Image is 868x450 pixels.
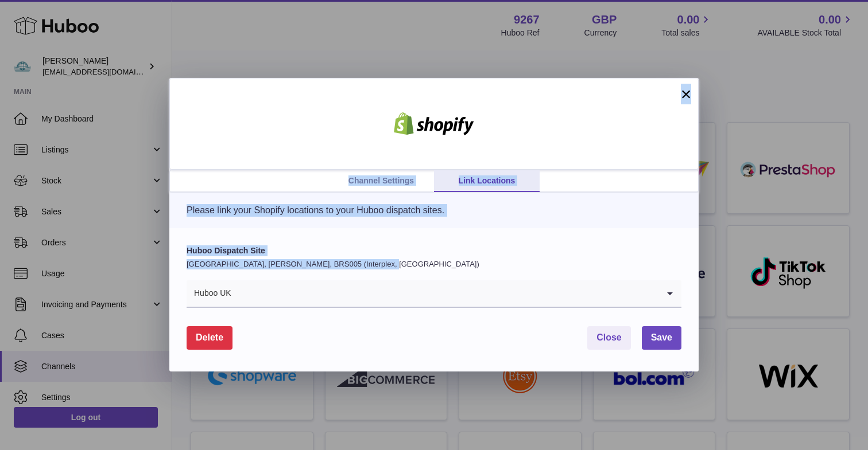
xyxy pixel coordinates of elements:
button: Close [587,326,631,350]
span: Close [596,332,622,342]
button: × [679,87,693,101]
img: shopify [385,112,483,135]
button: Save [642,326,681,350]
p: [GEOGRAPHIC_DATA], [PERSON_NAME], BRS005 (Interplex, [GEOGRAPHIC_DATA]) [187,259,681,269]
span: Save [651,332,672,342]
button: Delete [187,326,232,350]
div: Search for option [187,280,681,308]
span: Delete [196,332,223,342]
input: Search for option [232,280,658,307]
a: Link Locations [434,170,540,192]
a: Channel Settings [328,170,434,192]
span: Huboo UK [187,280,232,307]
label: Huboo Dispatch Site [187,245,681,256]
p: Please link your Shopify locations to your Huboo dispatch sites. [187,204,681,217]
